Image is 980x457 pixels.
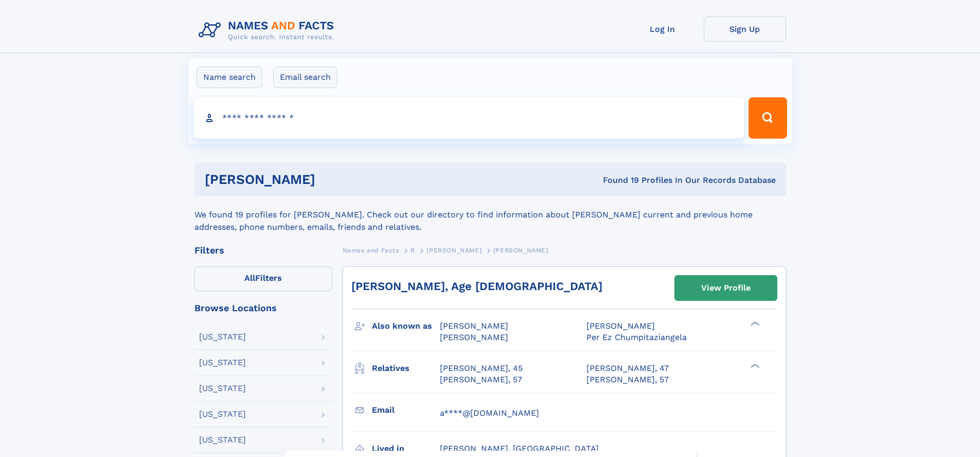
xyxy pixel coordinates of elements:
[372,360,440,377] h3: Relatives
[621,16,704,42] a: Log In
[199,384,246,393] div: [US_STATE]
[440,374,522,385] a: [PERSON_NAME], 57
[440,332,508,342] span: [PERSON_NAME]
[493,247,548,254] span: [PERSON_NAME]
[586,363,669,374] a: [PERSON_NAME], 47
[194,16,343,44] img: Logo Names and Facts
[440,363,523,374] a: [PERSON_NAME], 45
[199,410,246,418] div: [US_STATE]
[372,317,440,335] h3: Also known as
[459,175,776,186] div: Found 19 Profiles In Our Records Database
[704,16,786,42] a: Sign Up
[748,320,760,327] div: ❯
[675,276,777,300] a: View Profile
[426,247,482,254] span: [PERSON_NAME]
[273,66,337,88] label: Email search
[748,362,760,369] div: ❯
[586,374,669,385] a: [PERSON_NAME], 57
[194,266,332,291] label: Filters
[197,66,262,88] label: Name search
[586,332,687,342] span: Per Ez Chumpitaziangela
[199,436,246,444] div: [US_STATE]
[193,97,744,139] input: search input
[343,244,399,257] a: Names and Facts
[194,196,786,233] div: We found 19 profiles for [PERSON_NAME]. Check out our directory to find information about [PERSON...
[194,303,332,313] div: Browse Locations
[199,333,246,341] div: [US_STATE]
[244,273,255,283] span: All
[411,247,415,254] span: R
[194,246,332,255] div: Filters
[749,97,787,139] button: Search Button
[411,244,415,257] a: R
[351,280,602,293] a: [PERSON_NAME], Age [DEMOGRAPHIC_DATA]
[372,401,440,419] h3: Email
[586,321,655,331] span: [PERSON_NAME]
[205,173,459,186] h1: [PERSON_NAME]
[199,359,246,367] div: [US_STATE]
[426,244,482,257] a: [PERSON_NAME]
[440,444,599,453] span: [PERSON_NAME], [GEOGRAPHIC_DATA]
[440,321,508,331] span: [PERSON_NAME]
[701,276,751,300] div: View Profile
